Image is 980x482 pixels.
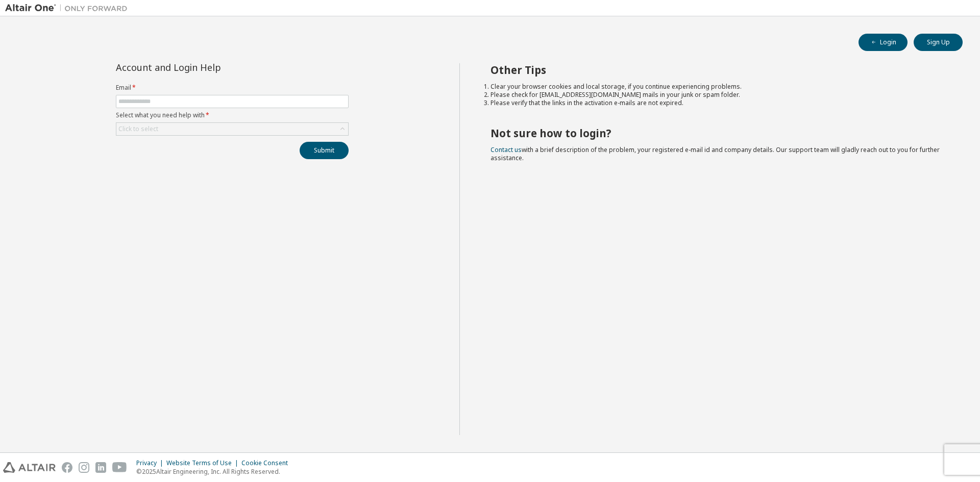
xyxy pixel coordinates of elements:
img: altair_logo.svg [3,462,56,473]
label: Select what you need help with [116,111,349,119]
div: Privacy [136,459,166,467]
button: Submit [300,142,349,159]
div: Click to select [118,125,158,133]
p: © 2025 Altair Engineering, Inc. All Rights Reserved. [136,467,294,476]
button: Sign Up [914,34,963,51]
a: Contact us [491,145,522,154]
h2: Not sure how to login? [491,126,945,140]
li: Clear your browser cookies and local storage, if you continue experiencing problems. [491,83,945,91]
li: Please verify that the links in the activation e-mails are not expired. [491,99,945,107]
span: with a brief description of the problem, your registered e-mail id and company details. Our suppo... [491,145,940,162]
div: Cookie Consent [241,459,294,467]
label: Email [116,84,349,92]
img: instagram.svg [79,462,89,473]
h2: Other Tips [491,63,945,77]
div: Website Terms of Use [166,459,241,467]
img: linkedin.svg [95,462,106,473]
img: youtube.svg [112,462,127,473]
div: Account and Login Help [116,63,302,71]
img: Altair One [5,3,133,13]
div: Click to select [116,123,348,135]
li: Please check for [EMAIL_ADDRESS][DOMAIN_NAME] mails in your junk or spam folder. [491,91,945,99]
button: Login [859,34,908,51]
img: facebook.svg [62,462,72,473]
